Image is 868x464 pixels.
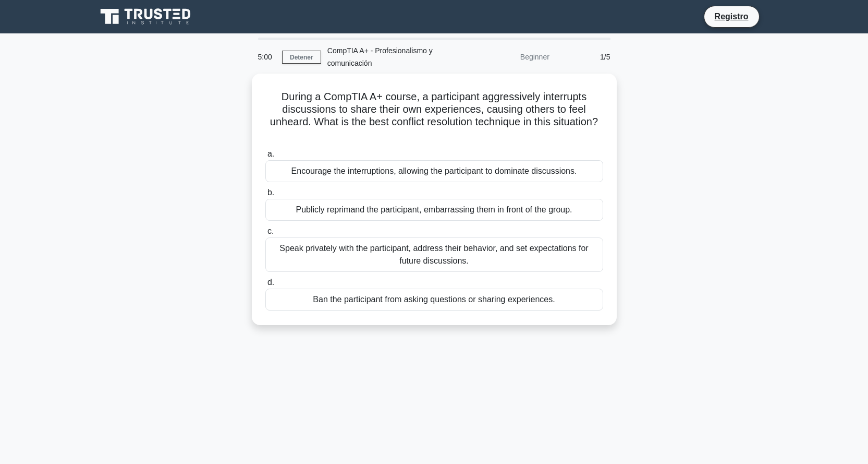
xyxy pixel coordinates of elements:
font: Detener [290,54,313,61]
div: Publicly reprimand the participant, embarrassing them in front of the group. [265,199,603,221]
div: Ban the participant from asking questions or sharing experiences. [265,289,603,311]
font: Registro [715,12,749,21]
font: CompTIA A+ - Profesionalismo y comunicación [327,46,433,67]
span: c. [267,227,274,235]
a: Detener [282,51,321,64]
div: Speak privately with the participant, address their behavior, and set expectations for future dis... [265,237,603,272]
span: a. [267,149,274,158]
span: b. [267,188,274,197]
div: 1/5 [556,46,617,67]
div: Beginner [464,46,556,67]
h5: During a CompTIA A+ course, a participant aggressively interrupts discussions to share their own ... [264,90,604,141]
span: d. [267,278,274,287]
div: Encourage the interruptions, allowing the participant to dominate discussions. [265,160,603,182]
font: 5:00 [258,53,272,61]
a: Registro [708,10,755,23]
